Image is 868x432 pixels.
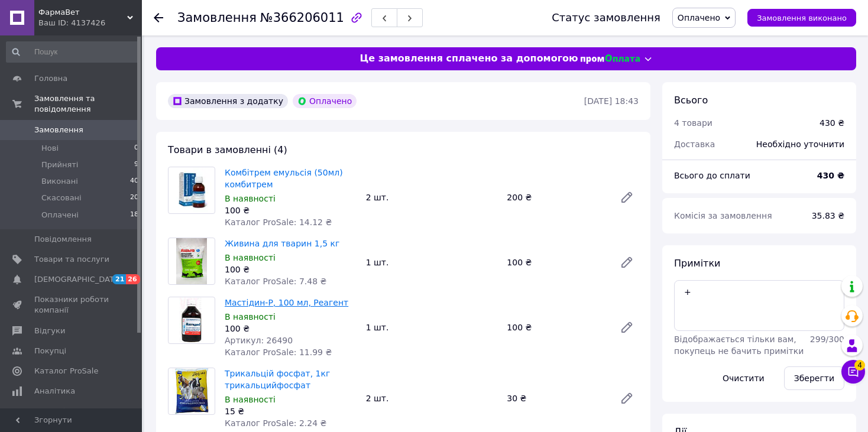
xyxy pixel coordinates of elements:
[225,204,357,216] div: 100 ₴
[674,95,708,106] span: Всього
[41,210,79,220] span: Оплачені
[130,176,138,187] span: 40
[260,11,344,25] span: №366206011
[225,239,339,248] a: Живина для тварин 1,5 кг
[38,18,142,28] div: Ваш ID: 4137426
[615,186,639,209] a: Редагувати
[502,390,610,407] div: 30 ₴
[41,143,59,154] span: Нові
[34,73,67,84] span: Головна
[293,94,357,108] div: Оплачено
[168,144,287,155] span: Товари в замовленні (4)
[130,210,138,220] span: 18
[674,258,720,269] span: Примітки
[225,336,293,345] span: Артикул: 26490
[112,274,126,284] span: 21
[502,189,610,206] div: 200 ₴
[41,176,78,187] span: Виконані
[34,93,142,115] span: Замовлення та повідомлення
[34,234,92,245] span: Повідомлення
[34,326,65,336] span: Відгуки
[361,254,503,271] div: 1 шт.
[34,294,109,316] span: Показники роботи компанії
[712,366,775,390] button: Очистити
[615,386,639,410] a: Редагувати
[168,94,288,108] div: Замовлення з додатку
[502,319,610,336] div: 100 ₴
[854,360,865,371] span: 4
[225,312,276,321] span: В наявності
[225,217,332,227] span: Каталог ProSale: 14.12 ₴
[179,297,204,343] img: Мастідин-Р, 100 мл, Реагент
[41,160,78,170] span: Прийняті
[820,117,844,129] div: 430 ₴
[841,360,865,384] button: Чат з покупцем4
[176,238,207,284] img: Живина для тварин 1,5 кг
[225,347,332,357] span: Каталог ProSale: 11.99 ₴
[225,277,326,286] span: Каталог ProSale: 7.48 ₴
[674,139,715,149] span: Доставка
[6,41,140,63] input: Пошук
[126,274,140,284] span: 26
[552,12,660,24] div: Статус замовлення
[130,193,138,203] span: 20
[361,390,503,407] div: 2 шт.
[502,254,610,271] div: 100 ₴
[361,189,503,206] div: 2 шт.
[361,319,503,336] div: 1 шт.
[615,316,639,339] a: Редагувати
[674,334,804,356] span: Відображається тільки вам, покупець не бачить примітки
[171,167,212,213] img: Комбітрем емульсія (50мл) комбитрем
[225,369,330,390] a: Трикальцій фосфат, 1кг трикальцийфосфат
[154,12,163,24] div: Повернутися назад
[34,386,75,397] span: Аналітика
[34,346,66,356] span: Покупці
[225,405,357,417] div: 15 ₴
[34,125,83,135] span: Замовлення
[784,366,844,390] button: Зберегти
[225,194,276,203] span: В наявності
[225,264,357,275] div: 100 ₴
[34,274,122,285] span: [DEMOGRAPHIC_DATA]
[34,406,109,427] span: Управління сайтом
[747,9,856,27] button: Замовлення виконано
[674,211,772,220] span: Комісія за замовлення
[615,251,639,274] a: Редагувати
[225,298,348,307] a: Мастідин-Р, 100 мл, Реагент
[359,52,578,66] span: Це замовлення сплачено за допомогою
[41,193,82,203] span: Скасовані
[812,211,844,220] span: 35.83 ₴
[225,168,343,189] a: Комбітрем емульсія (50мл) комбитрем
[749,131,851,157] div: Необхідно уточнити
[757,14,847,22] span: Замовлення виконано
[134,143,138,154] span: 0
[34,254,109,265] span: Товари та послуги
[678,13,720,22] span: Оплачено
[225,253,276,262] span: В наявності
[177,11,257,25] span: Замовлення
[584,96,639,106] time: [DATE] 18:43
[38,7,127,18] span: ФармаВет
[817,171,844,180] b: 430 ₴
[225,323,357,334] div: 100 ₴
[172,368,212,414] img: Трикальцій фосфат, 1кг трикальцийфосфат
[225,395,276,404] span: В наявності
[810,334,844,344] span: 299 / 300
[34,366,98,376] span: Каталог ProSale
[674,280,844,331] textarea: +
[674,171,750,180] span: Всього до сплати
[674,118,712,128] span: 4 товари
[134,160,138,170] span: 9
[225,418,326,428] span: Каталог ProSale: 2.24 ₴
